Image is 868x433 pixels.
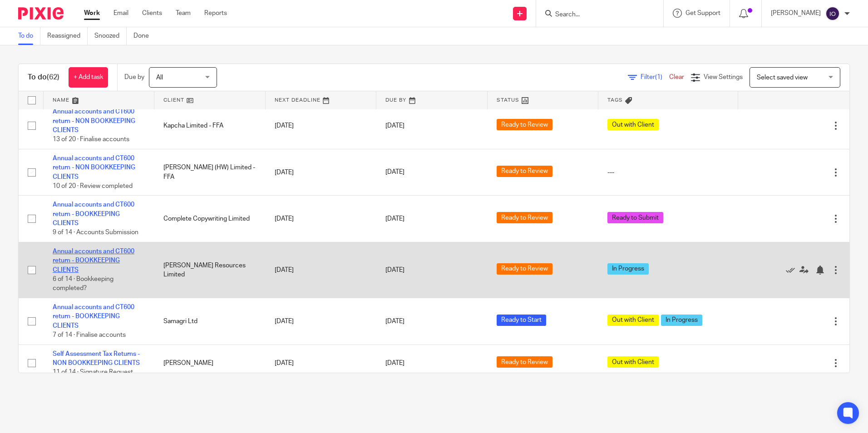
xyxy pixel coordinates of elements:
td: [DATE] [266,196,376,242]
span: 9 of 14 · Accounts Submission [53,230,138,236]
span: Select saved view [757,74,808,81]
h1: To do [28,73,59,82]
span: Out with Client [607,356,659,368]
span: Ready to Review [497,356,552,368]
span: [DATE] [385,216,404,222]
input: Search [554,11,636,19]
a: Snoozed [94,27,127,45]
span: In Progress [661,315,702,326]
span: Ready to Review [497,212,552,223]
img: svg%3E [825,6,840,21]
span: 11 of 14 · Signature Request [53,369,133,375]
span: Get Support [686,10,720,16]
img: Pixie [18,7,64,20]
td: Kapcha Limited - FFA [154,103,265,149]
a: Reassigned [47,27,88,45]
span: Ready to Review [497,263,552,275]
span: Filter [641,74,669,80]
td: [PERSON_NAME] Resources Limited [154,242,265,298]
a: Annual accounts and CT600 return - NON BOOKKEEPING CLIENTS [53,108,135,133]
a: Reports [204,9,227,18]
td: [DATE] [266,103,376,149]
span: Ready to Review [497,166,552,177]
span: All [156,74,163,81]
a: Annual accounts and CT600 return - BOOKKEEPING CLIENTS [53,304,134,329]
span: [DATE] [385,169,404,176]
span: [DATE] [385,267,404,273]
a: Team [176,9,191,18]
span: Ready to Submit [607,212,663,223]
td: [PERSON_NAME] [154,344,265,382]
span: Ready to Review [497,119,552,130]
span: Out with Client [607,119,659,130]
span: [DATE] [385,123,404,129]
a: Work [84,9,100,18]
a: + Add task [69,67,108,88]
p: [PERSON_NAME] [771,9,821,18]
span: Tags [607,98,623,103]
a: Annual accounts and CT600 return - NON BOOKKEEPING CLIENTS [53,155,135,180]
span: View Settings [704,74,743,80]
td: [DATE] [266,298,376,345]
td: [PERSON_NAME] (HW) Limited - FFA [154,149,265,196]
span: 13 of 20 · Finalise accounts [53,137,129,143]
td: Complete Copywriting Limited [154,196,265,242]
span: 7 of 14 · Finalise accounts [53,332,126,338]
span: Ready to Start [497,315,546,326]
span: In Progress [607,263,649,275]
a: Self Assessment Tax Returns - NON BOOKKEEPING CLIENTS [53,351,140,366]
span: Out with Client [607,315,659,326]
td: Samagri Ltd [154,298,265,345]
td: [DATE] [266,344,376,382]
span: [DATE] [385,318,404,325]
span: 6 of 14 · Bookkeeping completed? [53,276,113,292]
a: To do [18,27,40,45]
td: [DATE] [266,149,376,196]
a: Done [133,27,156,45]
a: Annual accounts and CT600 return - BOOKKEEPING CLIENTS [53,202,134,226]
span: 10 of 20 · Review completed [53,183,133,189]
span: (1) [655,74,662,80]
span: [DATE] [385,360,404,366]
span: (62) [47,74,59,81]
a: Mark as done [786,266,799,275]
a: Email [113,9,128,18]
td: [DATE] [266,242,376,298]
a: Clear [669,74,684,80]
a: Annual accounts and CT600 return - BOOKKEEPING CLIENTS [53,248,134,273]
a: Clients [142,9,162,18]
p: Due by [124,73,144,82]
div: --- [607,168,729,177]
